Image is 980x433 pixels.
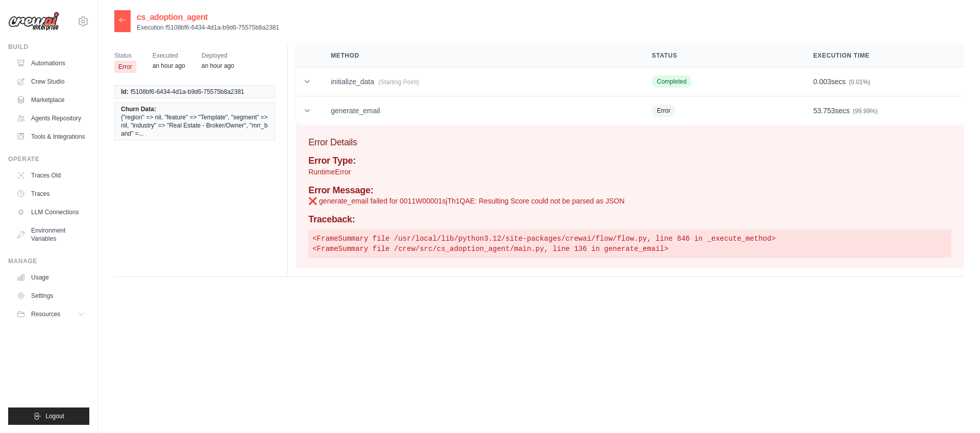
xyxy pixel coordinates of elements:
[12,129,89,145] a: Tools & Integrations
[308,156,951,167] h4: Error Type:
[114,61,136,73] span: Error
[12,186,89,202] a: Traces
[652,105,676,117] span: Error
[308,230,951,258] pre: <FrameSummary file /usr/local/lib/python3.12/site-packages/crewai/flow/flow.py, line 846 in _exec...
[318,44,640,67] th: Method
[31,310,60,318] span: Resources
[8,43,89,51] div: Build
[12,288,89,304] a: Settings
[308,167,951,177] p: RuntimeError
[12,110,89,126] a: Agents Repository
[8,12,59,31] img: Logo
[121,105,156,113] span: Churn Data:
[12,55,89,71] a: Automations
[801,67,964,96] td: secs
[12,269,89,286] a: Usage
[12,92,89,108] a: Marketplace
[318,96,640,125] td: generate_email
[202,62,234,69] time: September 23, 2025 at 19:51 PDT
[153,50,185,61] span: Executed
[153,62,185,69] time: September 23, 2025 at 20:14 PDT
[853,108,878,115] span: (99.99%)
[12,73,89,90] a: Crew Studio
[813,78,831,86] span: 0.003
[308,185,951,196] h4: Error Message:
[12,222,89,247] a: Environment Variables
[308,196,951,206] p: ❌ generate_email failed for 0011W00001sjTh1QAE: Resulting Score could not be parsed as JSON
[652,75,692,88] span: Completed
[12,306,89,322] button: Resources
[378,79,419,86] span: (Starting Point)
[8,155,89,163] div: Operate
[8,407,89,425] button: Logout
[308,135,951,149] h3: Error Details
[849,79,870,86] span: (0.01%)
[318,67,640,96] td: initialize_data
[114,50,136,61] span: Status
[308,214,951,225] h4: Traceback:
[813,107,835,115] span: 53.753
[929,384,980,433] iframe: Chat Widget
[640,44,801,67] th: Status
[121,113,268,138] span: {"region" => nil, "feature" => "Template", "segment" => nil, "industry" => "Real Estate - Broker/...
[12,204,89,220] a: LLM Connections
[137,23,279,32] p: Execution f5108bf6-6434-4d1a-b9d6-75575b8a2381
[121,88,129,96] span: Id:
[137,11,279,23] h2: cs_adoption_agent
[801,44,964,67] th: Execution Time
[202,50,234,61] span: Deployed
[8,257,89,265] div: Manage
[801,96,964,125] td: secs
[12,167,89,184] a: Traces Old
[131,88,244,96] span: f5108bf6-6434-4d1a-b9d6-75575b8a2381
[45,412,64,420] span: Logout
